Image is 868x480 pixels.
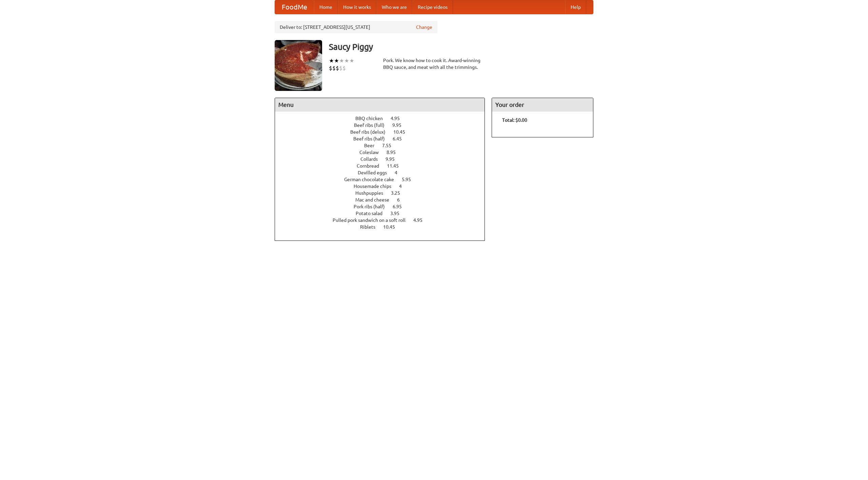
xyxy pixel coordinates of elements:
span: Beef ribs (full) [354,122,391,128]
span: 6 [397,197,407,203]
span: Mac and cheese [355,197,396,203]
a: Potato salad 3.95 [356,211,412,216]
span: Coleslaw [359,150,386,155]
span: 7.55 [382,143,398,148]
span: 3.95 [390,211,406,216]
a: Beer 7.55 [364,143,404,148]
a: Collards 9.95 [360,156,407,162]
h4: Menu [275,98,485,112]
a: Devilled eggs 4 [358,170,410,175]
span: Potato salad [356,211,389,216]
a: Coleslaw 8.95 [359,150,408,155]
a: Help [565,0,586,14]
a: BBQ chicken 4.95 [355,116,412,121]
a: German chocolate cake 5.95 [344,177,423,182]
a: Home [314,0,338,14]
li: $ [329,64,332,72]
a: FoodMe [275,0,314,14]
span: Hushpuppies [355,190,390,196]
span: BBQ chicken [355,116,390,121]
span: 3.25 [391,190,407,196]
span: 10.45 [383,224,402,230]
span: 6.45 [393,136,409,141]
div: Deliver to: [STREET_ADDRESS][US_STATE] [275,21,437,33]
b: Total: $0.00 [502,117,527,123]
span: 4 [395,170,404,175]
span: 4 [399,184,409,189]
a: Riblets 10.45 [360,224,408,230]
span: 8.95 [387,150,402,155]
a: Beef ribs (half) 6.45 [353,136,414,141]
a: How it works [338,0,376,14]
a: Mac and cheese 6 [355,197,412,203]
span: Beef ribs (half) [353,136,392,141]
li: $ [332,64,336,72]
span: Housemade chips [354,184,398,189]
img: angular.jpg [275,40,322,91]
li: ★ [339,57,344,64]
span: 11.45 [387,163,406,169]
span: Riblets [360,224,382,230]
a: Pulled pork sandwich on a soft roll 4.95 [333,217,435,223]
li: $ [336,64,339,72]
li: ★ [344,57,349,64]
span: 4.95 [391,116,407,121]
span: Beef ribs (delux) [350,129,392,135]
span: Pulled pork sandwich on a soft roll [333,217,412,223]
a: Hushpuppies 3.25 [355,190,413,196]
li: $ [342,64,346,72]
span: Cornbread [357,163,386,169]
a: Beef ribs (full) 9.95 [354,122,414,128]
span: 5.95 [402,177,418,182]
h4: Your order [492,98,593,112]
span: Beer [364,143,381,148]
span: Devilled eggs [358,170,394,175]
a: Who we are [376,0,412,14]
a: Cornbread 11.45 [357,163,411,169]
span: 9.95 [392,122,408,128]
a: Recipe videos [412,0,453,14]
a: Beef ribs (delux) 10.45 [350,129,418,135]
h3: Saucy Piggy [329,40,593,54]
a: Housemade chips 4 [354,184,414,189]
li: ★ [334,57,339,64]
span: Pork ribs (half) [354,204,392,209]
li: ★ [349,57,354,64]
span: 6.95 [393,204,409,209]
span: 9.95 [386,156,401,162]
li: ★ [329,57,334,64]
span: German chocolate cake [344,177,401,182]
span: Collards [360,156,384,162]
span: 4.95 [413,217,429,223]
a: Pork ribs (half) 6.95 [354,204,414,209]
li: $ [339,64,342,72]
a: Change [416,24,432,31]
div: Pork. We know how to cook it. Award-winning BBQ sauce, and meat with all the trimmings. [383,57,485,71]
span: 10.45 [393,129,412,135]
